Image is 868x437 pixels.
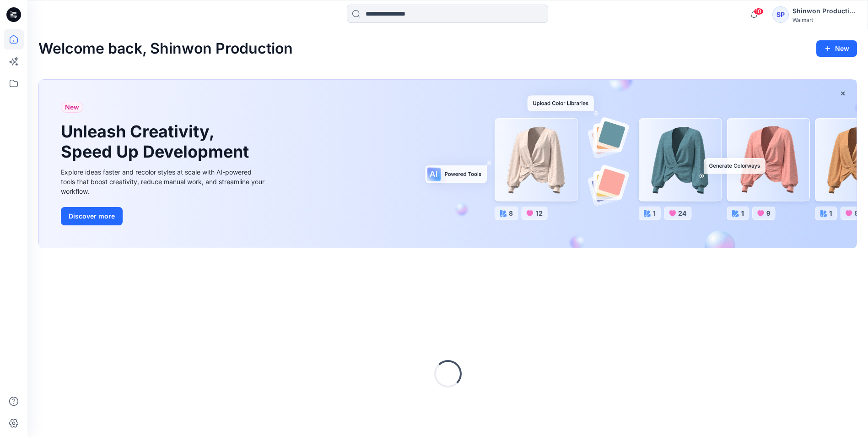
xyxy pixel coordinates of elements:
[772,6,789,23] div: SP
[61,167,267,196] div: Explore ideas faster and recolor styles at scale with AI-powered tools that boost creativity, red...
[65,102,79,113] span: New
[61,207,267,225] a: Discover more
[38,40,293,57] h2: Welcome back, Shinwon Production
[754,8,764,15] span: 10
[816,40,857,57] button: New
[793,5,857,16] div: Shinwon Production Shinwon Production
[793,16,857,23] div: Walmart
[61,207,123,225] button: Discover more
[61,122,253,161] h1: Unleash Creativity, Speed Up Development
